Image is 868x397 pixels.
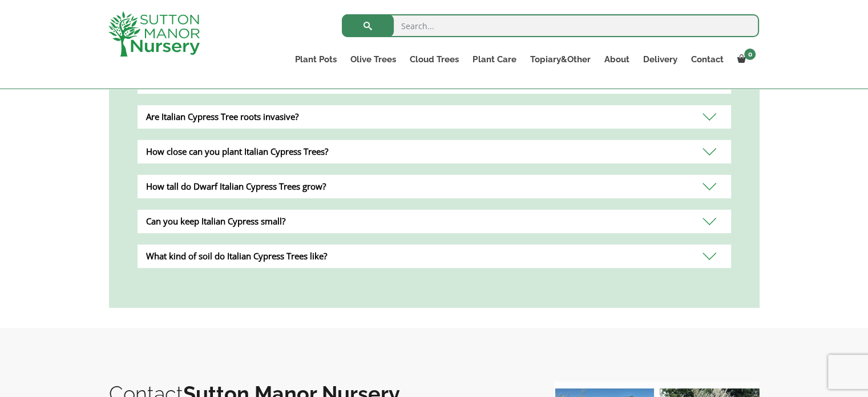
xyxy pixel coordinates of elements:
[138,105,731,129] div: Are Italian Cypress Tree roots invasive?
[138,140,731,163] div: How close can you plant Italian Cypress Trees?
[684,51,730,67] a: Contact
[108,11,200,57] img: logo
[403,51,466,67] a: Cloud Trees
[138,210,731,233] div: Can you keep Italian Cypress small?
[744,49,756,60] span: 0
[523,51,597,67] a: Topiary&Other
[138,175,731,198] div: How tall do Dwarf Italian Cypress Trees grow?
[597,51,636,67] a: About
[636,51,684,67] a: Delivery
[730,51,759,67] a: 0
[466,51,523,67] a: Plant Care
[138,244,731,268] div: What kind of soil do Italian Cypress Trees like?
[342,14,759,37] input: Search...
[344,51,403,67] a: Olive Trees
[288,51,344,67] a: Plant Pots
